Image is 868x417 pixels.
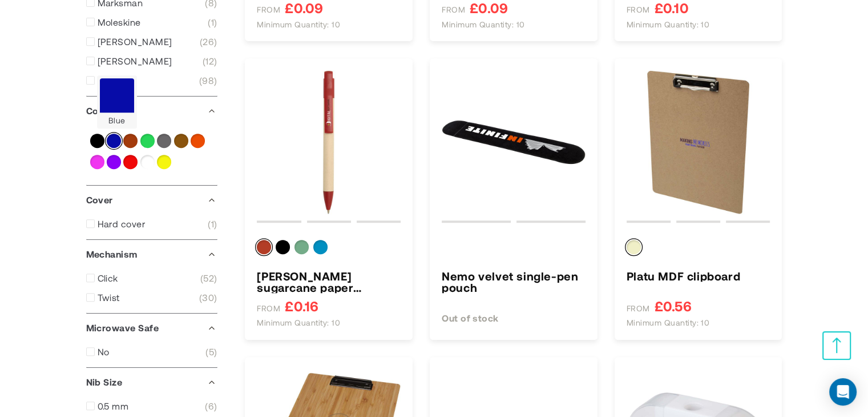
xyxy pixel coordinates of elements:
[257,5,280,15] span: FROM
[208,218,217,230] span: 1
[140,134,155,148] a: Green
[257,19,340,30] span: Minimum quantity: 10
[257,318,340,328] span: Minimum quantity: 10
[86,75,217,86] a: Promo 98
[199,75,217,86] span: 98
[627,318,710,328] span: Minimum quantity: 10
[86,36,217,47] a: [PERSON_NAME] 26
[123,134,138,148] a: Brown
[98,55,172,67] span: [PERSON_NAME]
[86,97,217,125] div: Colour
[100,115,134,126] div: Blue
[627,240,641,254] div: Natural
[627,240,770,259] div: Colour
[442,70,586,214] img: Nemo velvet single-pen pouch
[442,270,586,293] a: Nemo velvet single-pen pouch
[90,134,104,148] a: Black
[442,311,586,325] div: Out of stock
[627,19,710,30] span: Minimum quantity: 10
[257,240,271,254] div: Brick
[157,134,171,148] a: Grey
[627,5,650,15] span: FROM
[174,134,188,148] a: Natural
[86,17,217,28] a: Moleskine 1
[208,17,217,28] span: 1
[294,240,309,254] div: Heather green
[86,292,217,303] a: Twist 30
[123,155,138,169] a: Red
[86,55,217,67] a: [PERSON_NAME] 12
[257,303,280,314] span: FROM
[313,240,328,254] div: Ocean blue
[86,314,217,342] div: Microwave Safe
[200,36,217,47] span: 26
[90,155,104,169] a: Pink
[257,70,401,214] img: Liliana sugarcane paper ballpoint pen (blue ink)
[98,218,146,230] span: Hard cover
[98,75,126,86] span: Promo
[257,270,401,293] h3: [PERSON_NAME] sugarcane paper ballpoint pen (blue ink)
[655,1,689,15] span: £0.10
[191,134,205,148] a: Orange
[86,400,217,412] a: 0.5 mm 6
[205,400,217,412] span: 6
[205,346,217,358] span: 5
[829,378,857,406] div: Open Intercom Messenger
[627,270,770,282] a: Platu MDF clipboard
[98,292,120,303] span: Twist
[200,272,217,284] span: 52
[276,240,290,254] div: Solid black
[107,155,121,169] a: Purple
[442,5,465,15] span: FROM
[257,240,401,259] div: Colour
[86,218,217,230] a: Hard cover 1
[203,55,217,67] span: 12
[627,303,650,314] span: FROM
[257,270,401,293] a: Liliana sugarcane paper ballpoint pen (blue ink)
[98,17,141,28] span: Moleskine
[627,70,770,214] img: Platu MDF clipboard
[199,292,217,303] span: 30
[98,400,129,412] span: 0.5 mm
[98,36,172,47] span: [PERSON_NAME]
[157,155,171,169] a: Yellow
[442,19,525,30] span: Minimum quantity: 10
[285,299,318,313] span: £0.16
[86,368,217,396] div: Nib Size
[86,240,217,268] div: Mechanism
[86,186,217,214] div: Cover
[98,272,118,284] span: Click
[285,1,323,15] span: £0.09
[86,272,217,284] a: Click 52
[140,155,155,169] a: White
[655,299,692,313] span: £0.56
[86,346,217,358] a: No 5
[470,1,508,15] span: £0.09
[98,346,110,358] span: No
[107,134,121,148] a: Blue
